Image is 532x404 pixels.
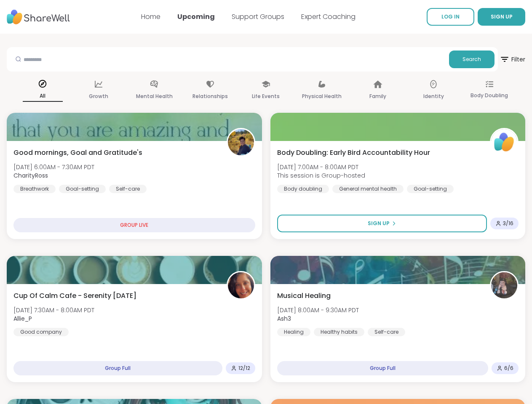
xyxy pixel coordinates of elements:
button: Filter [500,47,525,72]
button: SIGN UP [478,8,525,26]
p: Relationships [192,91,228,101]
img: CharityRoss [228,129,254,155]
span: 3 / 16 [503,220,513,227]
a: LOG IN [427,8,474,26]
div: Self-care [368,328,405,336]
span: Cup Of Calm Cafe - Serenity [DATE] [13,291,136,301]
span: [DATE] 8:00AM - 9:30AM PDT [277,306,359,314]
img: Allie_P [228,272,254,298]
div: GROUP LIVE [13,218,255,232]
p: Mental Health [136,91,173,101]
div: Breathwork [13,185,56,193]
img: Ash3 [491,272,517,298]
img: ShareWell Nav Logo [7,5,70,29]
span: [DATE] 6:00AM - 7:30AM PDT [13,163,94,171]
div: Self-care [109,185,147,193]
b: CharityRoss [13,171,48,180]
span: LOG IN [441,13,460,20]
span: 6 / 6 [504,365,513,372]
span: This session is Group-hosted [277,171,365,180]
span: SIGN UP [491,13,513,20]
span: Sign Up [368,220,390,227]
a: Home [141,12,160,21]
a: Expert Coaching [301,12,356,21]
p: Physical Health [302,91,342,101]
p: Growth [89,91,108,101]
b: Ash3 [277,314,291,323]
p: All [23,91,63,102]
span: Body Doubling: Early Bird Accountability Hour [277,148,430,158]
div: Goal-setting [59,185,106,193]
b: Allie_P [13,314,32,323]
button: Search [449,50,495,68]
div: Body doubling [277,185,329,193]
button: Sign Up [277,215,487,232]
span: Musical Healing [277,291,331,301]
div: Healthy habits [314,328,364,336]
div: Group Full [277,361,489,375]
div: Goal-setting [407,185,454,193]
img: ShareWell [491,129,517,155]
p: Identity [423,91,444,101]
p: Body Doubling [471,90,508,101]
div: Healing [277,328,310,336]
span: [DATE] 7:00AM - 8:00AM PDT [277,163,365,171]
span: [DATE] 7:30AM - 8:00AM PDT [13,306,94,314]
span: Search [462,56,481,63]
div: Group Full [13,361,222,375]
span: Filter [500,49,525,69]
a: Support Groups [232,12,284,21]
div: Good company [13,328,69,336]
a: Upcoming [177,12,215,21]
span: 12 / 12 [238,365,250,372]
div: General mental health [332,185,404,193]
p: Family [369,91,386,101]
span: Good mornings, Goal and Gratitude's [13,148,142,158]
p: Life Events [252,91,280,101]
